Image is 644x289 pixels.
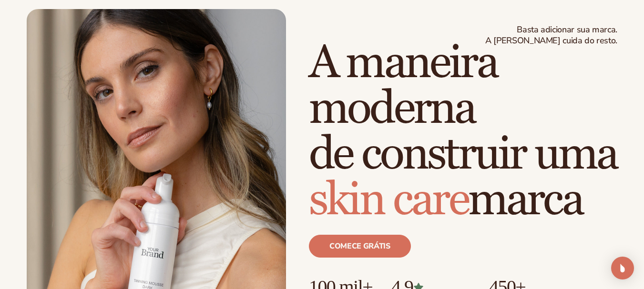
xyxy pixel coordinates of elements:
[309,35,497,137] font: A maneira moderna
[517,24,617,35] font: Basta adicionar sua marca.
[485,35,617,46] font: A [PERSON_NAME] cuida do resto.
[329,241,390,251] font: Comece grátis
[309,235,411,258] a: Comece grátis
[611,257,634,279] div: Abra o Intercom Messenger
[309,127,617,182] font: de construir uma
[468,172,583,228] font: marca
[309,172,468,228] span: skin care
